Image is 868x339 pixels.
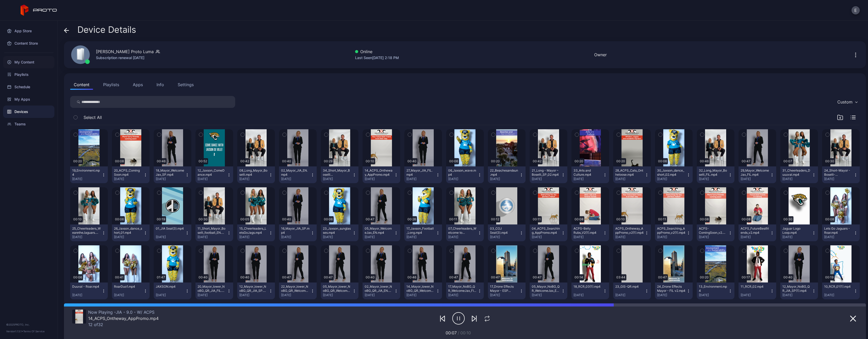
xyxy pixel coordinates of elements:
[532,293,561,297] div: [DATE]
[780,166,818,183] button: 31_Cheerleaders_Duuuval.mp4[DATE]
[156,177,185,181] div: [DATE]
[323,227,351,235] div: 23_Jaxson_sunglasses.mp4
[3,37,54,50] a: Content Store
[3,68,54,81] a: Playlists
[198,293,227,297] div: [DATE]
[6,322,51,327] div: © 2025 PROTO, Inc.
[363,282,400,299] button: 02_Mayor_lower_NoBG_QR_JIA_EN.mp4[DATE]
[699,293,728,297] div: [DATE]
[365,293,394,297] div: [DATE]
[406,235,436,239] div: [DATE]
[323,168,351,177] div: 34_Short_Mayor_Boselli Football_FIL.mp4
[532,168,560,177] div: 21_Long - Mayor – Boselli_SP_02.mp4
[323,235,352,239] div: [DATE]
[741,227,769,235] div: ACPS_FutureBestfriends_v2.mp4
[3,56,54,68] div: My Content
[490,285,518,293] div: 17_Drone Effects Mayor - ESP v2(1).mp4
[448,235,478,239] div: [DATE]
[129,79,146,90] button: Apps
[23,330,45,333] a: Terms Of Service
[198,285,226,293] div: 20_Mayor_lower_NoBG_QR_JIA_FIL.mp4
[174,79,197,90] button: Settings
[655,224,693,241] button: ACPS_Searching_AppPromo_v2(1).mp4[DATE]
[530,282,567,299] button: 05_Mayor_NoBG_QR_WelcomeJax_EN(2).mp4[DATE]
[114,168,142,177] div: 20_ACPS_Coming Soon.mp4
[446,224,484,241] button: 07_Cheerleaders_Welcome to [GEOGRAPHIC_DATA]mp4[DATE]
[114,293,143,297] div: [DATE]
[195,166,233,183] button: 12_Jaxson_ComeDance.mp4[DATE]
[198,177,227,181] div: [DATE]
[460,330,471,335] span: 00:10
[655,282,693,299] button: 24_Drone Effects Mayor - FIL v2.mp4[DATE]
[114,235,143,239] div: [DATE]
[239,227,268,235] div: 15_Cheerleaders_LetsGoJags.mp4
[365,235,394,239] div: [DATE]
[822,166,860,183] button: 24_Short-Mayor - Boselli-football_SP_11.mp4[DATE]
[114,177,143,181] div: [DATE]
[406,168,435,177] div: 27_Mayor_JIA_FIL.mp4
[574,235,603,239] div: [DATE]
[594,52,607,58] div: Owner
[365,177,394,181] div: [DATE]
[613,166,651,183] button: 28_ACPS_Cats_Ontheloose.mp4[DATE]
[822,224,860,241] button: Lets Go Jaguars - Roar.mp4[DATE]
[321,224,358,241] button: 23_Jaxson_sunglasses.mp4[DATE]
[615,227,644,235] div: ACPS_Ontheway_AppPromo_v2(1).mp4
[824,177,854,181] div: [DATE]
[574,177,603,181] div: [DATE]
[156,285,184,289] div: JAXSON.mp4
[741,168,769,177] div: 29_Mayor_WelcomeJax_FIL.mp4
[837,99,853,104] div: Custom
[824,235,854,239] div: [DATE]
[239,293,269,297] div: [DATE]
[239,235,269,239] div: [DATE]
[824,168,853,177] div: 24_Short-Mayor - Boselli-football_SP_11.mp4
[281,168,309,177] div: 02_Mayor_JIA_EN.mp4
[112,224,150,241] button: 26_Jaxson_dance_short_01.mp4[DATE]
[615,285,644,289] div: 23_GIS-QR.mp4
[281,235,310,239] div: [DATE]
[446,330,457,335] span: 00:07
[782,235,812,239] div: [DATE]
[198,235,227,239] div: [DATE]
[237,282,275,299] button: 12_Mayor_lower_NoBG_QR_JIA_SP.mp4[DATE]
[321,166,358,183] button: 34_Short_Mayor_Boselli Football_FIL.mp4[DATE]
[3,118,54,130] div: Teams
[404,282,442,299] button: 14_Mayor_lower_NoBG_QR_WelcomeJax_SP.mp4[DATE]
[824,293,854,297] div: [DATE]
[323,285,351,293] div: 05_Mayor_lower_NoBG_QR_WelcomeJax_EN.mp4
[488,282,526,299] button: 17_Drone Effects Mayor - ESP v2(1).mp4[DATE]
[448,168,477,177] div: 06_Jaxson_wave.mp4
[448,293,478,297] div: [DATE]
[574,285,602,289] div: 18_RCR_03(1).mp4
[96,55,160,61] div: Subscription renewal [DATE]
[279,166,317,183] button: 02_Mayor_JIA_EN.mp4[DATE]
[490,177,519,181] div: [DATE]
[615,293,645,297] div: [DATE]
[84,114,102,120] span: Select All
[574,168,602,177] div: 33_Arts and Culture.mp4
[571,282,609,299] button: 18_RCR_03(1).mp4[DATE]
[615,177,645,181] div: [DATE]
[446,166,484,183] button: 06_Jaxson_wave.mp4[DATE]
[77,25,136,35] span: Device Details
[739,166,776,183] button: 29_Mayor_WelcomeJax_FIL.mp4[DATE]
[615,168,644,177] div: 28_ACPS_Cats_Ontheloose.mp4
[824,227,853,235] div: Lets Go Jaguars - Roar.mp4
[6,330,23,333] span: Version 1.13.1 •
[655,166,693,183] button: 30_Jaxson_dance_short_02.mp4[DATE]
[741,235,770,239] div: [DATE]
[72,168,101,177] div: 19_Environment.mp4
[741,293,770,297] div: [DATE]
[156,168,184,177] div: 18_Mayor_WelcomeJax_SP.mp4
[530,224,567,241] button: 04_ACPS_Searching_AppPromo.mp4[DATE]
[239,285,268,293] div: 12_Mayor_lower_NoBG_QR_JIA_SP.mp4
[741,285,769,289] div: 11_RCR_02.mp4
[88,322,159,327] div: 12 of 32
[237,224,275,241] button: 15_Cheerleaders_LetsGoJags.mp4[DATE]
[782,168,811,177] div: 31_Cheerleaders_Duuuval.mp4
[404,224,442,241] button: 17_Jaxson_Football_Long.mp4[DATE]
[70,224,108,241] button: 25_Cheerleaders_WearetheJaguars.mp4[DATE]
[112,166,150,183] button: 20_ACPS_Coming Soon.mp4[DATE]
